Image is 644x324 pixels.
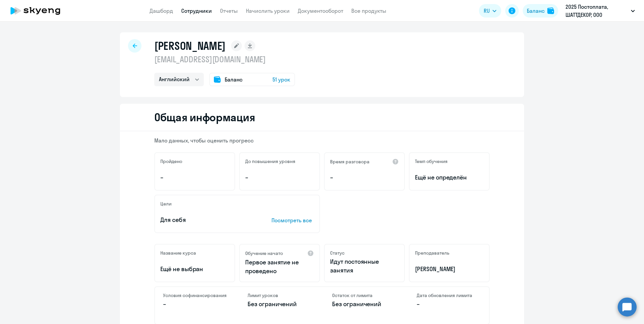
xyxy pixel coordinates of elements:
[181,7,212,14] a: Сотрудники
[566,3,628,19] p: 2025 Постоплата, ШАТТДЕКОР, ООО
[160,201,171,207] h5: Цели
[298,7,343,14] a: Документооборот
[163,292,227,298] h4: Условия софинансирования
[225,75,243,84] span: Баланс
[150,7,173,14] a: Дашборд
[245,158,295,164] h5: До повышения уровня
[562,3,638,19] button: 2025 Постоплата, ШАТТДЕКОР, ООО
[330,159,369,165] h5: Время разговора
[415,265,484,273] p: [PERSON_NAME]
[523,4,558,18] button: Балансbalance
[330,257,399,275] p: Идут постоянные занятия
[415,173,484,182] span: Ещё не определён
[248,300,312,309] p: Без ограничений
[415,250,449,256] h5: Преподаватель
[271,216,314,224] p: Посмотреть все
[417,292,481,298] h4: Дата обновления лимита
[479,4,501,18] button: RU
[160,158,182,164] h5: Пройдено
[160,216,251,224] p: Для себя
[417,300,481,309] p: –
[245,250,283,256] h5: Обучение начато
[330,250,345,256] h5: Статус
[154,137,490,144] p: Мало данных, чтобы оценить прогресс
[332,300,396,309] p: Без ограничений
[330,173,399,182] p: –
[160,250,196,256] h5: Название курса
[484,7,490,15] span: RU
[272,75,290,84] span: 51 урок
[160,173,229,182] p: –
[415,158,448,164] h5: Темп обучения
[163,300,227,309] p: –
[332,292,396,298] h4: Остаток от лимита
[154,110,255,124] h2: Общая информация
[154,39,226,53] h1: [PERSON_NAME]
[351,7,386,14] a: Все продукты
[160,265,229,273] p: Ещё не выбран
[527,7,545,15] div: Баланс
[220,7,238,14] a: Отчеты
[245,258,314,276] p: Первое занятие не проведено
[248,292,312,298] h4: Лимит уроков
[246,7,290,14] a: Начислить уроки
[154,54,295,65] p: [EMAIL_ADDRESS][DOMAIN_NAME]
[245,173,314,182] p: –
[547,7,554,14] img: balance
